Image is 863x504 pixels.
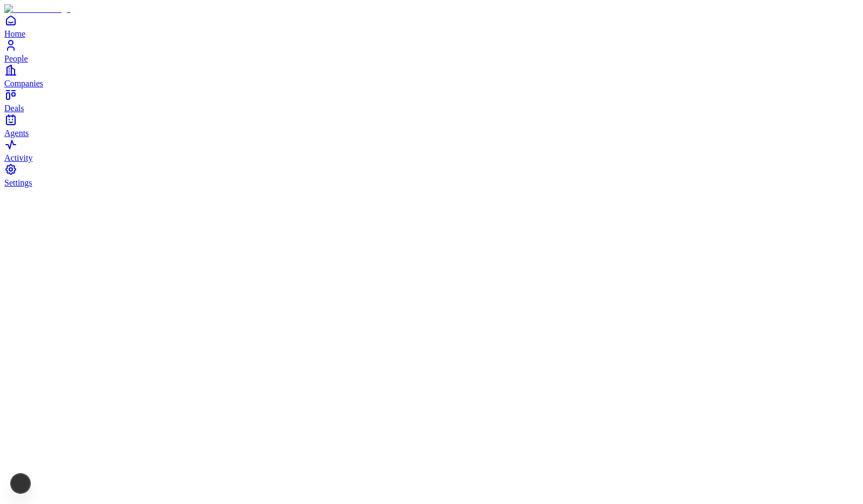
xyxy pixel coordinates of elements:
span: Agents [4,128,29,138]
a: Activity [4,138,859,162]
span: People [4,54,28,63]
span: Companies [4,79,43,88]
span: Activity [4,153,32,162]
span: Deals [4,104,24,113]
span: Settings [4,178,32,187]
a: Deals [4,88,859,113]
span: Home [4,29,25,38]
a: Agents [4,113,859,138]
a: Settings [4,163,859,187]
a: People [4,39,859,63]
img: Item Brain Logo [4,4,71,14]
a: Home [4,14,859,38]
a: Companies [4,64,859,88]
